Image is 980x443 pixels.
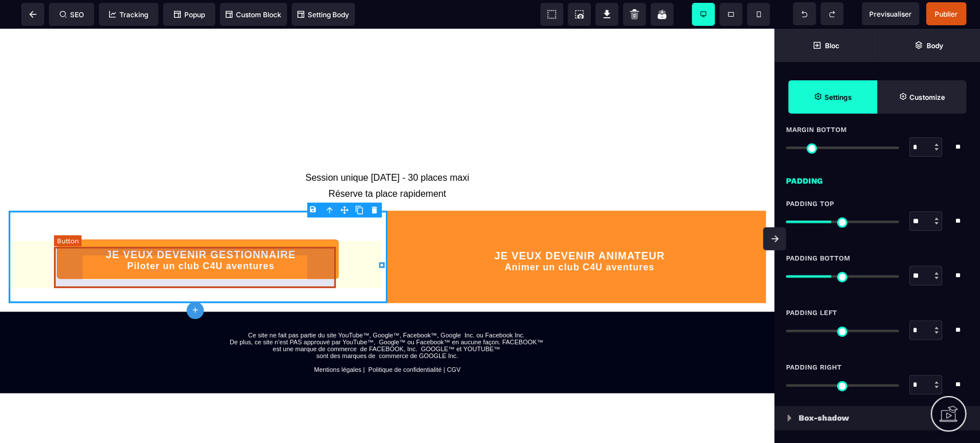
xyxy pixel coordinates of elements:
[877,80,966,114] span: Open Style Manager
[174,10,205,19] span: Popup
[436,212,718,251] button: JE VEUX DEVENIR ANIMATEURAnimer un club C4U aventures
[540,3,563,26] span: View components
[824,93,852,102] strong: Settings
[786,125,847,134] span: Margin Bottom
[226,10,281,19] span: Custom Block
[109,10,148,19] span: Tracking
[799,411,849,425] p: Box-shadow
[788,80,877,114] span: Settings
[226,300,549,347] text: Ce site ne fait pas partie du site YouTube™, Google™, Facebook™, Google Inc. ou Facebook Inc. De ...
[877,29,980,62] span: Open Layer Manager
[787,414,792,421] img: loading
[825,41,839,50] strong: Bloc
[297,10,349,19] span: Setting Body
[774,168,980,188] div: Padding
[862,2,919,25] span: Preview
[927,41,943,50] strong: Body
[935,10,958,18] span: Publier
[786,199,834,208] span: Padding Top
[786,308,837,317] span: Padding Left
[568,3,591,26] span: Screenshot
[57,211,339,250] button: JE VEUX DEVENIR GESTIONNAIREPiloter un club C4U aventures
[869,10,912,18] span: Previsualiser
[786,363,842,372] span: Padding Right
[774,29,877,62] span: Open Blocks
[60,10,84,19] span: SEO
[786,254,850,263] span: Padding Bottom
[909,93,945,102] strong: Customize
